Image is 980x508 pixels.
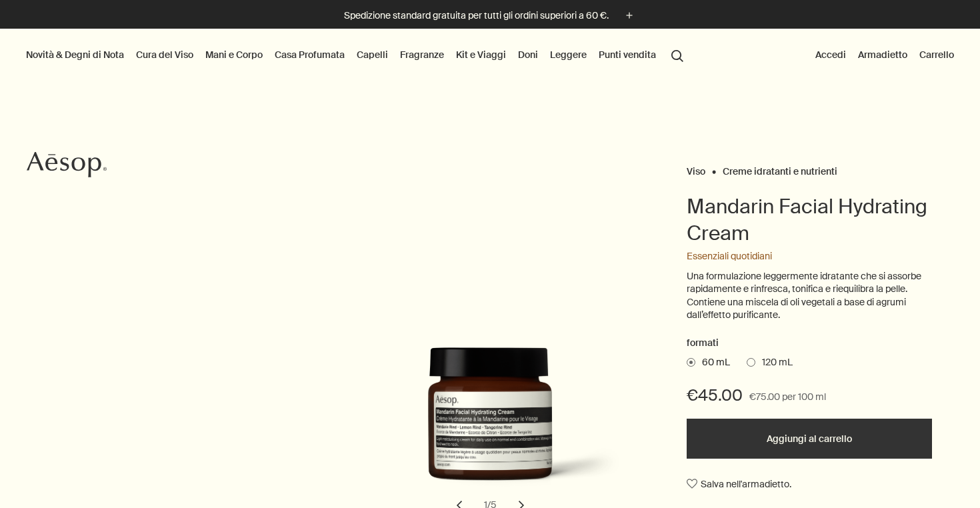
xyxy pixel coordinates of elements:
span: €45.00 [687,385,743,406]
a: Viso [687,165,705,171]
a: Casa Profumata [272,46,347,63]
span: 120 mL [755,356,793,369]
img: Back of Mandarin Facial Hydrating Cream in amber glass jar [359,347,653,503]
button: Novità & Degni di Nota [23,46,127,63]
p: Una formulazione leggermente idratante che si assorbe rapidamente e rinfresca, tonifica e riequil... [687,270,932,322]
svg: Aesop [27,151,107,178]
nav: primary [23,29,689,82]
a: Kit e Viaggi [453,46,509,63]
button: Spedizione standard gratuita per tutti gli ordini superiori a 60 €. [344,8,637,23]
a: Mani e Corpo [203,46,265,63]
button: Apri ricerca [665,42,689,67]
button: Accedi [813,46,849,63]
a: Capelli [354,46,391,63]
a: Doni [515,46,541,63]
a: Aesop [23,148,110,185]
h2: formati [687,335,932,351]
a: Armadietto [855,46,910,63]
span: 60 mL [695,356,730,369]
button: Aggiungi al carrello - €45.00 [687,419,932,459]
p: Spedizione standard gratuita per tutti gli ordini superiori a 60 €. [344,9,609,23]
a: Cura del Viso [133,46,196,63]
a: Leggere [547,46,589,63]
h1: Mandarin Facial Hydrating Cream [687,193,932,247]
button: Carrello [917,46,957,63]
span: €75.00 per 100 ml [749,389,826,405]
a: Creme idratanti e nutrienti [723,165,837,171]
button: Punti vendita [596,46,659,63]
button: Salva nell'armadietto. [687,472,791,496]
a: Fragranze [397,46,447,63]
nav: supplementary [813,29,957,82]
